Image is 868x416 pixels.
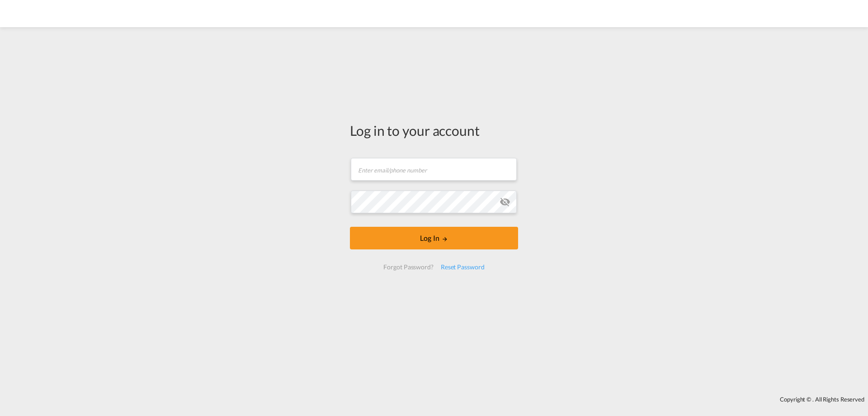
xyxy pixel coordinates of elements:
div: Reset Password [437,259,488,275]
div: Forgot Password? [380,259,437,275]
div: Log in to your account [350,121,518,140]
button: LOGIN [350,227,518,249]
md-icon: icon-eye-off [500,196,510,207]
input: Enter email/phone number [351,158,517,181]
